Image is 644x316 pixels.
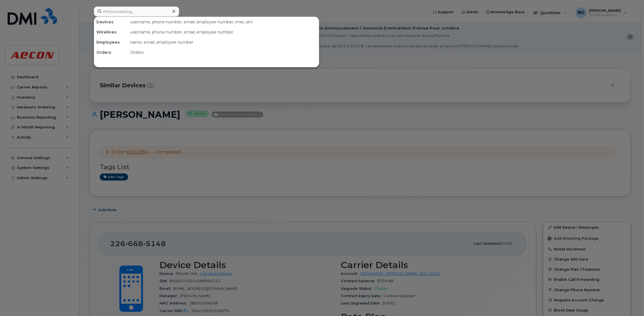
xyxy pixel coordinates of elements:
div: name, email, employee number [128,37,319,47]
div: username, phone number, email, employee number [128,27,319,37]
div: Employees [94,37,128,47]
div: username, phone number, email, employee number, imei, sim [128,17,319,27]
div: Orders [128,47,319,57]
div: Wirelines [94,27,128,37]
div: Orders [94,47,128,57]
div: Devices [94,17,128,27]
